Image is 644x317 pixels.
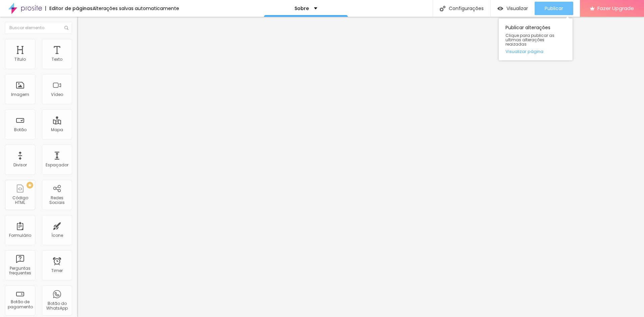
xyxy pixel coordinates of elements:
[535,2,573,15] button: Publicar
[7,266,33,276] div: Perguntas frequentes
[7,300,33,309] div: Botão de pagamento
[51,233,63,238] div: Ícone
[11,92,29,97] div: Imagem
[14,57,26,62] div: Título
[13,163,27,167] div: Divisor
[545,6,563,11] span: Publicar
[499,18,573,60] div: Publicar alterações
[7,196,33,205] div: Código HTML
[5,22,72,34] input: Buscar elemento
[52,57,62,62] div: Texto
[64,26,68,30] img: Icone
[506,6,528,11] span: Visualizar
[44,196,70,205] div: Redes Sociais
[505,49,566,54] a: Visualizar página
[44,301,70,311] div: Botão do WhatsApp
[14,127,26,132] div: Botão
[491,2,535,15] button: Visualizar
[51,268,63,273] div: Timer
[597,5,634,11] span: Fazer Upgrade
[294,6,309,11] p: Sobre
[497,6,503,11] img: view-1.svg
[45,6,93,11] div: Editor de páginas
[505,33,566,47] span: Clique para publicar as ultimas alterações reaizadas
[46,163,68,167] div: Espaçador
[51,127,63,132] div: Mapa
[51,92,63,97] div: Vídeo
[77,17,644,317] iframe: Editor
[93,6,179,11] div: Alterações salvas automaticamente
[9,233,31,238] div: Formulário
[440,6,445,11] img: Icone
